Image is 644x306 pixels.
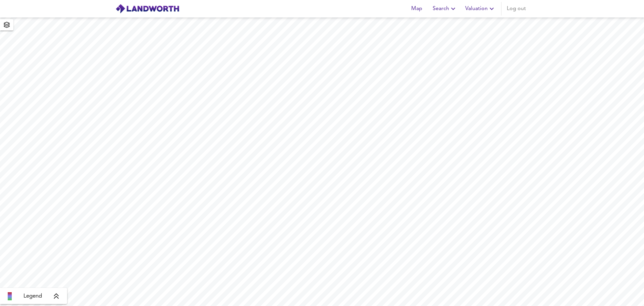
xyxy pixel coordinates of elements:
button: Log out [504,2,529,15]
img: logo [115,4,179,14]
button: Map [406,2,427,15]
span: Search [433,4,457,13]
button: Valuation [463,2,498,15]
span: Map [409,4,425,13]
span: Valuation [465,4,496,13]
span: Log out [507,4,526,13]
button: Search [430,2,460,15]
span: Legend [23,292,42,300]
